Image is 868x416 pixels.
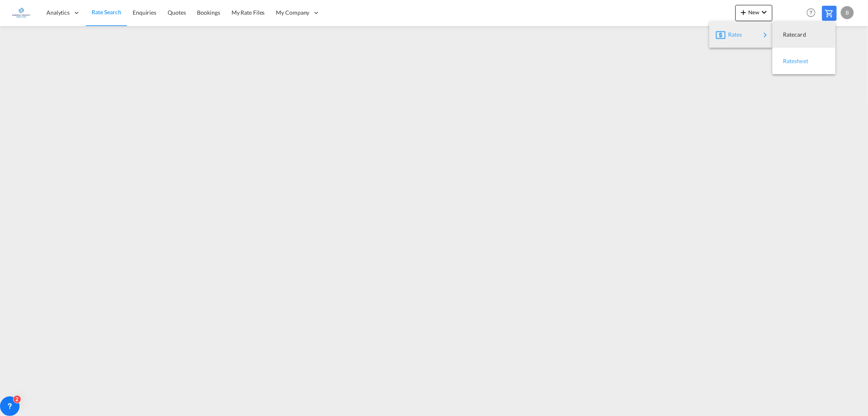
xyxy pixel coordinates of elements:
[783,26,792,43] span: Ratecard
[728,26,738,43] span: Rates
[761,30,770,40] md-icon: icon-chevron-right
[779,51,829,71] div: Ratesheet
[783,53,792,69] span: Ratesheet
[779,24,829,45] div: Ratecard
